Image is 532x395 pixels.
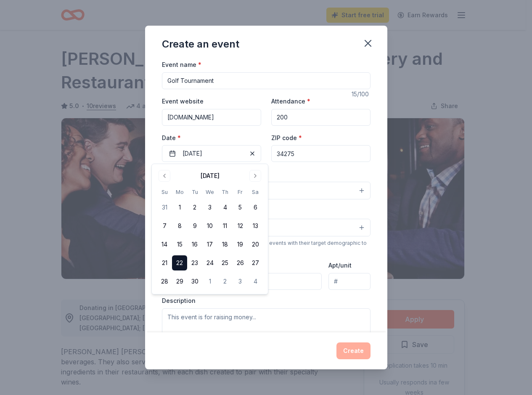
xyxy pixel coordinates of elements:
button: 30 [187,274,202,289]
button: 25 [217,255,233,270]
button: 1 [202,274,217,289]
th: Monday [172,188,187,196]
button: 16 [187,237,202,252]
button: 19 [233,237,248,252]
button: 3 [202,200,217,215]
button: 7 [157,218,172,233]
button: 5 [233,200,248,215]
th: Saturday [248,188,263,196]
button: 31 [157,200,172,215]
input: 20 [271,109,371,126]
th: Wednesday [202,188,217,196]
button: 28 [157,274,172,289]
button: 29 [172,274,187,289]
button: 20 [248,237,263,252]
th: Sunday [157,188,172,196]
label: ZIP code [271,134,302,142]
label: Description [162,297,196,305]
th: Tuesday [187,188,202,196]
input: https://www... [162,109,261,126]
input: Spring Fundraiser [162,72,371,89]
button: Go to previous month [159,170,170,182]
input: 12345 (U.S. only) [271,145,371,162]
button: 15 [172,237,187,252]
button: 9 [187,218,202,233]
button: 8 [172,218,187,233]
button: Go to next month [249,170,261,182]
button: 10 [202,218,217,233]
button: 23 [187,255,202,270]
button: 6 [248,200,263,215]
label: Date [162,134,261,142]
button: 21 [157,255,172,270]
div: Create an event [162,37,239,51]
button: 11 [217,218,233,233]
button: 18 [217,237,233,252]
button: 17 [202,237,217,252]
label: Attendance [271,97,310,106]
button: 4 [217,200,233,215]
button: [DATE] [162,145,261,162]
button: 2 [217,274,233,289]
button: 14 [157,237,172,252]
button: 26 [233,255,248,270]
button: 27 [248,255,263,270]
button: 22 [172,255,187,270]
label: Event website [162,97,204,106]
button: 2 [187,200,202,215]
div: 15 /100 [352,89,371,99]
th: Friday [233,188,248,196]
button: 13 [248,218,263,233]
div: [DATE] [201,171,220,181]
label: Event name [162,61,201,69]
button: 3 [233,274,248,289]
label: Apt/unit [328,261,352,270]
input: # [328,273,370,290]
button: 12 [233,218,248,233]
button: 24 [202,255,217,270]
button: 4 [248,274,263,289]
th: Thursday [217,188,233,196]
button: 1 [172,200,187,215]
